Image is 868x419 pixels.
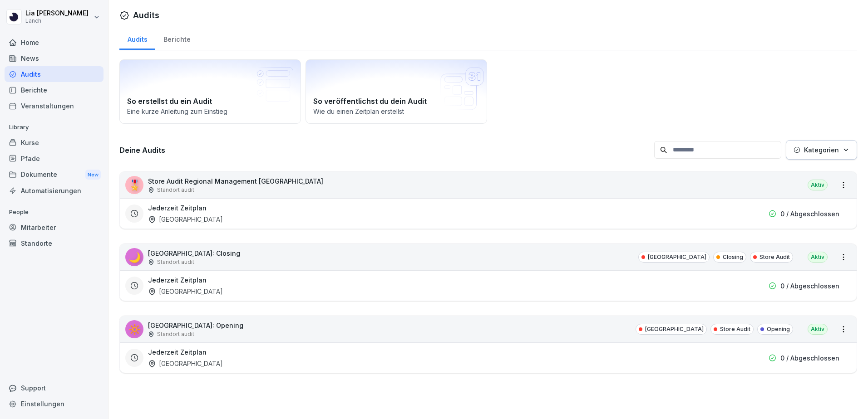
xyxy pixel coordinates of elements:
[125,176,143,194] div: 🎖️
[780,353,839,363] p: 0 / Abgeschlossen
[148,347,207,357] h3: Jederzeit Zeitplan
[313,107,479,116] p: Wie du einen Zeitplan erstellst
[5,235,104,251] a: Standorte
[148,321,243,330] p: [GEOGRAPHIC_DATA]: Opening
[808,252,828,263] div: Aktiv
[5,98,104,114] a: Veranstaltungen
[5,66,104,82] a: Audits
[133,9,159,21] h1: Audits
[5,205,104,219] p: People
[155,27,198,50] a: Berichte
[5,50,104,66] a: News
[5,219,104,235] a: Mitarbeiter
[157,186,194,194] p: Standort audit
[808,324,828,335] div: Aktiv
[119,59,301,124] a: So erstellst du ein AuditEine kurze Anleitung zum Einstieg
[808,180,828,190] div: Aktiv
[85,170,101,180] div: New
[759,253,790,261] p: Store Audit
[5,120,104,135] p: Library
[148,214,223,224] div: [GEOGRAPHIC_DATA]
[25,10,89,17] p: Lia [PERSON_NAME]
[5,166,104,183] a: DokumenteNew
[157,330,194,338] p: Standort audit
[157,258,194,266] p: Standort audit
[127,107,293,116] p: Eine kurze Anleitung zum Einstieg
[648,253,706,261] p: [GEOGRAPHIC_DATA]
[5,82,104,98] a: Berichte
[5,166,104,183] div: Dokumente
[5,396,104,412] a: Einstellungen
[645,325,704,333] p: [GEOGRAPHIC_DATA]
[780,281,839,291] p: 0 / Abgeschlossen
[148,176,323,186] p: Store Audit Regional Management [GEOGRAPHIC_DATA]
[780,209,839,219] p: 0 / Abgeschlossen
[119,145,650,155] h3: Deine Audits
[720,325,750,333] p: Store Audit
[25,18,89,24] p: Lanch
[125,320,143,338] div: 🔆
[148,359,223,368] div: [GEOGRAPHIC_DATA]
[767,325,790,333] p: Opening
[313,96,479,107] h2: So veröffentlichst du dein Audit
[5,151,104,166] a: Pfade
[127,96,293,107] h2: So erstellst du ein Audit
[5,183,104,199] a: Automatisierungen
[723,253,743,261] p: Closing
[148,275,207,285] h3: Jederzeit Zeitplan
[306,59,487,124] a: So veröffentlichst du dein AuditWie du einen Zeitplan erstellst
[125,248,143,266] div: 🌙
[5,380,104,396] div: Support
[148,248,240,258] p: [GEOGRAPHIC_DATA]: Closing
[148,203,207,213] h3: Jederzeit Zeitplan
[148,287,223,296] div: [GEOGRAPHIC_DATA]
[786,140,857,160] button: Kategorien
[5,135,104,151] a: Kurse
[119,27,155,50] a: Audits
[804,145,839,155] p: Kategorien
[5,34,104,50] a: Home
